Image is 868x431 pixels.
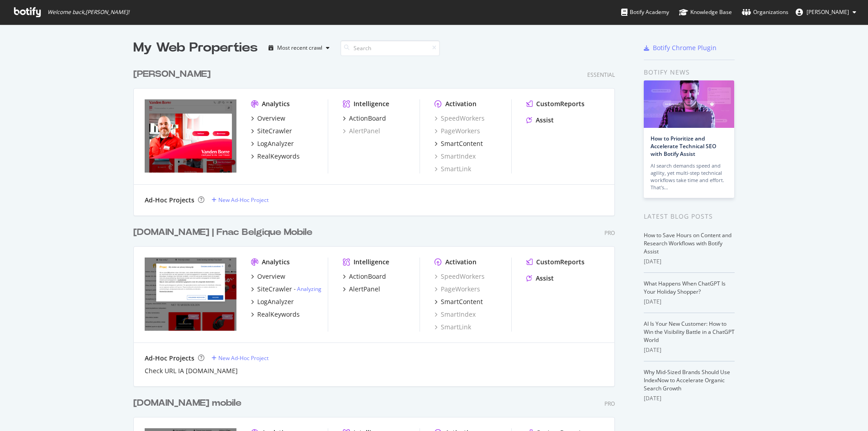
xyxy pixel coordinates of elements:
[644,346,735,354] div: [DATE]
[257,285,292,294] div: SiteCrawler
[218,354,269,362] div: New Ad-Hoc Project
[251,114,285,123] a: Overview
[441,139,483,148] div: SmartContent
[788,5,863,19] button: [PERSON_NAME]
[587,71,615,79] div: Essential
[441,297,483,306] div: SmartContent
[434,323,471,332] div: SmartLink
[257,139,294,148] div: LogAnalyzer
[354,99,389,108] div: Intelligence
[644,320,735,344] a: AI Is Your New Customer: How to Win the Visibility Battle in a ChatGPT World
[297,285,321,293] a: Analyzing
[133,397,245,410] a: [DOMAIN_NAME] mobile
[434,164,471,173] a: SmartLink
[644,258,735,266] div: [DATE]
[349,114,386,123] div: ActionBoard
[340,40,440,56] input: Search
[526,258,585,267] a: CustomReports
[434,310,476,319] a: SmartIndex
[653,43,717,52] div: Botify Chrome Plugin
[257,152,300,161] div: RealKeywords
[644,80,734,128] img: How to Prioritize and Accelerate Technical SEO with Botify Assist
[434,114,485,123] a: SpeedWorkers
[604,229,615,237] div: Pro
[434,272,485,281] a: SpeedWorkers
[536,99,585,108] div: CustomReports
[145,196,194,205] div: Ad-Hoc Projects
[145,258,236,331] img: www.fnac.be
[133,39,258,57] div: My Web Properties
[536,116,554,125] div: Assist
[257,114,285,123] div: Overview
[679,8,732,17] div: Knowledge Base
[354,258,389,267] div: Intelligence
[526,99,585,108] a: CustomReports
[145,354,194,363] div: Ad-Hoc Projects
[212,354,269,362] a: New Ad-Hoc Project
[133,226,316,239] a: [DOMAIN_NAME] | Fnac Belgique Mobile
[212,196,269,204] a: New Ad-Hoc Project
[277,45,322,51] div: Most recent crawl
[742,8,788,17] div: Organizations
[651,162,727,191] div: AI search demands speed and agility, yet multi-step technical workflows take time and effort. Tha...
[349,285,380,294] div: AlertPanel
[644,298,735,306] div: [DATE]
[621,8,669,17] div: Botify Academy
[257,297,294,306] div: LogAnalyzer
[47,9,129,16] span: Welcome back, [PERSON_NAME] !
[536,258,585,267] div: CustomReports
[257,126,292,136] div: SiteCrawler
[343,272,386,281] a: ActionBoard
[644,280,726,295] a: What Happens When ChatGPT Is Your Holiday Shopper?
[133,68,214,81] a: [PERSON_NAME]
[251,310,300,319] a: RealKeywords
[526,274,554,283] a: Assist
[604,400,615,408] div: Pro
[257,310,300,319] div: RealKeywords
[133,226,312,239] div: [DOMAIN_NAME] | Fnac Belgique Mobile
[251,272,285,281] a: Overview
[644,394,735,403] div: [DATE]
[265,41,333,55] button: Most recent crawl
[644,67,735,77] div: Botify news
[445,258,476,267] div: Activation
[651,135,716,158] a: How to Prioritize and Accelerate Technical SEO with Botify Assist
[434,297,483,306] a: SmartContent
[251,126,292,136] a: SiteCrawler
[294,285,321,293] div: -
[133,397,241,410] div: [DOMAIN_NAME] mobile
[343,114,386,123] a: ActionBoard
[251,297,294,306] a: LogAnalyzer
[145,366,238,375] a: Check URL IA [DOMAIN_NAME]
[251,139,294,148] a: LogAnalyzer
[644,231,731,255] a: How to Save Hours on Content and Research Workflows with Botify Assist
[644,43,717,52] a: Botify Chrome Plugin
[434,285,480,294] a: PageWorkers
[257,272,285,281] div: Overview
[133,68,211,81] div: [PERSON_NAME]
[218,196,269,204] div: New Ad-Hoc Project
[536,274,554,283] div: Assist
[434,152,476,161] div: SmartIndex
[262,99,290,108] div: Analytics
[343,126,380,136] a: AlertPanel
[349,272,386,281] div: ActionBoard
[644,211,735,221] div: Latest Blog Posts
[434,139,483,148] a: SmartContent
[145,99,236,173] img: www.vandenborre.be/
[251,285,321,294] a: SiteCrawler- Analyzing
[445,99,476,108] div: Activation
[251,152,300,161] a: RealKeywords
[434,126,480,136] a: PageWorkers
[262,258,290,267] div: Analytics
[807,8,849,16] span: Simon Alixant
[644,368,730,392] a: Why Mid-Sized Brands Should Use IndexNow to Accelerate Organic Search Growth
